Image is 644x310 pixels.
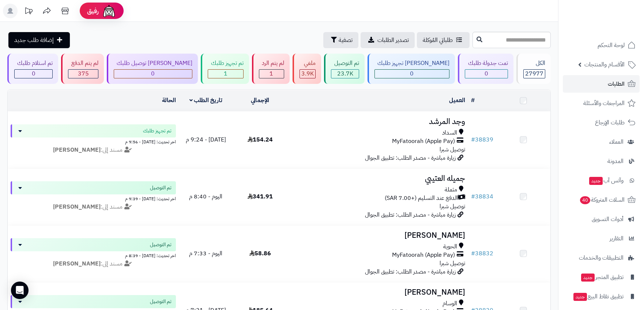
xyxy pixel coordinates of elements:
[584,59,625,70] span: الأقسام والمنتجات
[365,267,456,276] span: زيارة مباشرة - مصدر الطلب: تطبيق الجوال
[150,241,172,248] span: تم التوصيل
[365,210,456,219] span: زيارة مباشرة - مصدر الطلب: تطبيق الجوال
[563,152,640,170] a: المدونة
[291,54,323,84] a: ملغي 3.9K
[331,70,358,78] div: 23747
[595,117,625,128] span: طلبات الإرجاع
[471,135,475,144] span: #
[11,194,176,202] div: اخر تحديث: [DATE] - 9:39 م
[68,70,98,78] div: 375
[609,137,624,147] span: العملاء
[339,36,353,44] span: تصفية
[471,249,493,258] a: #38832
[32,69,35,78] span: 0
[374,59,449,67] div: [PERSON_NAME] تجهيز طلبك
[251,96,269,105] a: الإجمالي
[456,54,515,84] a: تمت جدولة طلبك 0
[189,249,222,258] span: اليوم - 7:33 م
[15,70,52,78] div: 0
[423,36,453,44] span: طلباتي المُوكلة
[361,32,415,48] a: تصدير الطلبات
[259,59,284,67] div: لم يتم الرد
[471,96,475,105] a: #
[300,59,316,67] div: ملغي
[580,196,590,204] span: 40
[68,59,98,67] div: لم يتم الدفع
[249,249,271,258] span: 58.86
[78,69,89,78] span: 375
[189,96,223,105] a: تاريخ الطلب
[392,251,455,259] span: MyFatoorah (Apple Pay)
[580,272,624,282] span: تطبيق المتجر
[114,70,192,78] div: 0
[579,253,624,263] span: التطبيقات والخدمات
[365,154,456,162] span: زيارة مباشرة - مصدر الطلب: تطبيق الجوال
[583,98,625,108] span: المراجعات والأسئلة
[417,32,470,48] a: طلباتي المُوكلة
[375,70,449,78] div: 0
[471,192,493,201] a: #38834
[11,137,176,145] div: اخر تحديث: [DATE] - 9:56 م
[471,192,475,201] span: #
[465,70,507,78] div: 0
[60,54,105,84] a: لم يتم الدفع 375
[186,135,226,144] span: [DATE] - 9:24 م
[465,59,508,67] div: تمت جدولة طلبك
[485,69,488,78] span: 0
[208,70,243,78] div: 1
[563,172,640,189] a: وآتس آبجديد
[440,145,465,154] span: توصيل شبرا
[337,69,353,78] span: 23.7K
[114,59,192,67] div: [PERSON_NAME] توصيل طلبك
[392,137,455,146] span: MyFatoorah (Apple Pay)
[589,177,603,185] span: جديد
[442,129,457,137] span: السداد
[573,293,587,301] span: جديد
[563,114,640,131] a: طلبات الإرجاع
[11,282,29,299] div: Open Intercom Messenger
[208,59,243,67] div: تم تجهيز طلبك
[471,135,493,144] a: #38839
[445,186,457,194] span: مثملة
[563,75,640,93] a: الطلبات
[563,133,640,151] a: العملاء
[471,249,475,258] span: #
[19,4,38,20] a: تحديثات المنصة
[290,231,465,240] h3: [PERSON_NAME]
[323,54,366,84] a: تم التوصيل 23.7K
[331,59,359,67] div: تم التوصيل
[290,174,465,183] h3: جميله العتيبي
[5,203,181,211] div: مسند إلى:
[440,202,465,211] span: توصيل شبرا
[248,135,273,144] span: 154.24
[607,156,624,166] span: المدونة
[5,260,181,268] div: مسند إلى:
[8,32,70,48] a: إضافة طلب جديد
[150,298,172,305] span: تم التوصيل
[598,40,625,50] span: لوحة التحكم
[410,69,414,78] span: 0
[608,79,625,89] span: الطلبات
[442,299,457,308] span: الوسام
[573,291,624,302] span: تطبيق نقاط البيع
[199,54,250,84] a: تم تجهيز طلبك 1
[290,288,465,297] h3: [PERSON_NAME]
[385,194,458,202] span: الدفع عند التسليم (+7.00 SAR)
[366,54,456,84] a: [PERSON_NAME] تجهيز طلبك 0
[563,230,640,247] a: التقارير
[581,274,595,282] span: جديد
[563,191,640,209] a: السلات المتروكة40
[300,70,315,78] div: 3853
[588,175,624,186] span: وآتس آب
[449,96,465,105] a: العميل
[53,202,101,211] strong: [PERSON_NAME]
[14,59,53,67] div: تم استلام طلبك
[610,233,624,244] span: التقارير
[323,32,358,48] button: تصفية
[87,7,99,15] span: رفيق
[377,36,409,44] span: تصدير الطلبات
[563,94,640,112] a: المراجعات والأسئلة
[270,69,273,78] span: 1
[563,210,640,228] a: أدوات التسويق
[6,54,60,84] a: تم استلام طلبك 0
